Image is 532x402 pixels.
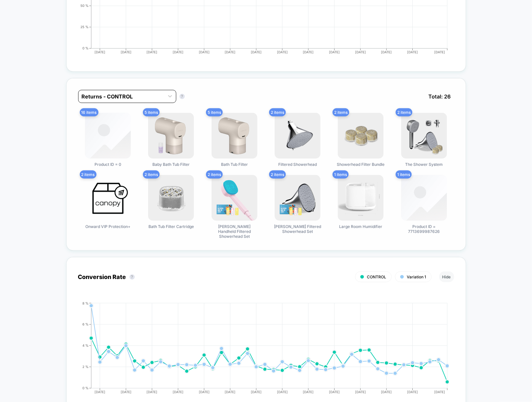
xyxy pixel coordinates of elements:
span: Bath Tub Filter Cartridge [148,224,194,229]
tspan: [DATE] [407,50,418,54]
span: 1 items [333,170,349,179]
span: 1 items [396,170,412,179]
tspan: [DATE] [146,390,157,394]
span: 2 items [80,170,96,179]
span: Showerhead Filter Bundle [337,162,385,167]
img: Cann Filtered Showerhead Set [275,175,320,221]
tspan: [DATE] [225,390,235,394]
tspan: [DATE] [381,50,392,54]
tspan: [DATE] [303,390,314,394]
img: Showerhead Filter Bundle [338,113,384,159]
span: Large Room Humidifier [339,224,382,229]
span: 5 items [143,108,160,116]
span: Product ID = 0 [94,162,121,167]
tspan: [DATE] [251,50,262,54]
img: Product ID = 0 [85,113,131,159]
img: Cann Handheld Filtered Showerhead Set [212,175,257,221]
tspan: 50 % [80,4,89,8]
span: 2 items [333,108,349,116]
tspan: [DATE] [329,50,340,54]
tspan: [DATE] [303,50,314,54]
tspan: 6 % [82,322,89,326]
tspan: 4 % [82,343,89,347]
div: CONVERSION_RATE [72,302,448,400]
tspan: [DATE] [173,390,183,394]
img: Bath Tub Filter [212,113,257,159]
span: CONTROL [367,274,386,279]
img: Bath Tub Filter Cartridge [148,175,194,221]
span: [PERSON_NAME] Filtered Showerhead Set [273,224,322,234]
span: Product ID = 7713699987626 [400,224,449,234]
img: The Shower System [401,113,447,159]
tspan: [DATE] [251,390,262,394]
tspan: 2 % [82,365,89,369]
tspan: [DATE] [94,50,105,54]
button: ? [129,274,135,280]
span: Filtered Showerhead [278,162,317,167]
span: 2 items [269,170,286,179]
tspan: [DATE] [381,390,392,394]
tspan: [DATE] [121,50,131,54]
span: 2 items [269,108,286,116]
span: Total: 26 [425,90,454,103]
tspan: [DATE] [94,390,105,394]
tspan: [DATE] [355,390,366,394]
tspan: [DATE] [434,50,445,54]
span: Onward VIP Protection+ [85,224,130,229]
span: 2 items [396,108,412,116]
tspan: [DATE] [146,50,157,54]
tspan: [DATE] [121,390,131,394]
img: Baby Bath Tub Filter [148,113,194,159]
span: 5 items [206,108,223,116]
tspan: [DATE] [407,390,418,394]
img: Filtered Showerhead [275,113,320,159]
span: 2 items [143,170,160,179]
tspan: [DATE] [173,50,183,54]
img: Product ID = 7713699987626 [401,175,447,221]
tspan: [DATE] [277,50,288,54]
span: [PERSON_NAME] Handheld Filtered Showerhead Set [210,224,259,239]
span: 16 items [80,108,98,116]
tspan: [DATE] [199,50,210,54]
tspan: 0 % [82,46,89,50]
tspan: [DATE] [225,50,235,54]
button: ? [180,94,185,99]
tspan: [DATE] [329,390,340,394]
tspan: [DATE] [355,50,366,54]
tspan: 25 % [80,25,89,29]
span: Baby Bath Tub Filter [152,162,190,167]
tspan: 0 % [82,386,89,390]
span: The Shower System [405,162,443,167]
tspan: 8 % [82,301,89,305]
span: Variation 1 [407,274,426,279]
tspan: [DATE] [199,390,210,394]
span: 2 items [206,170,223,179]
span: Bath Tub Filter [221,162,248,167]
button: Hide [439,271,454,282]
tspan: [DATE] [434,390,445,394]
tspan: [DATE] [277,390,288,394]
img: Onward VIP Protection+ [85,175,131,221]
img: Large Room Humidifier [338,175,384,221]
